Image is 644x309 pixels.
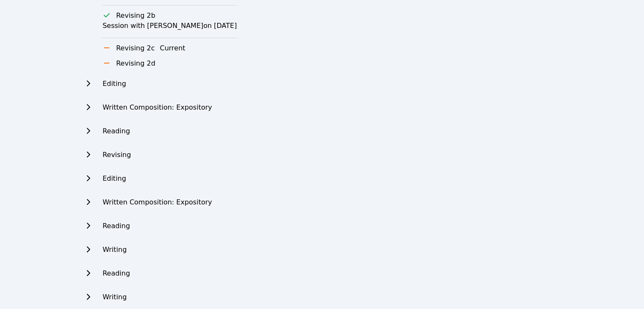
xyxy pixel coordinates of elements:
h2: Reading [102,268,130,279]
button: Current [160,43,185,53]
h3: Revising 2d [116,58,155,69]
h2: Writing [102,292,127,302]
h2: Writing [102,245,127,255]
h2: Reading [102,221,130,231]
a: Session with [PERSON_NAME] on [DATE] [102,22,237,30]
h2: Written Composition: Expository [102,197,212,207]
h3: Revising 2c [116,43,155,53]
h2: Editing [102,79,126,89]
h2: Revising [102,150,131,160]
h2: Reading [102,126,130,136]
h2: Written Composition: Expository [102,102,212,113]
h3: Revising 2b [116,11,155,21]
h2: Editing [102,174,126,184]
